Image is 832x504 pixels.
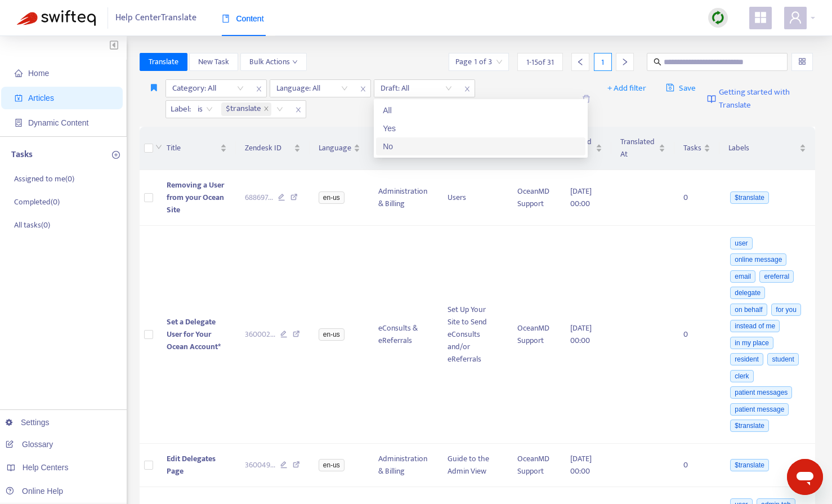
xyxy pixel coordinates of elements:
span: close [356,82,370,96]
span: Articles [28,93,54,102]
button: + Add filter [599,79,655,97]
div: No [376,137,585,155]
div: 1 [594,53,612,71]
p: Tasks [11,148,33,162]
span: Bulk Actions [249,56,298,68]
div: All [376,101,585,119]
span: $translate [730,191,769,204]
span: student [767,353,798,365]
th: Translated At [611,127,674,170]
span: container [15,119,23,127]
span: Getting started with Translate [719,86,815,111]
span: 1 - 15 of 31 [526,56,554,68]
span: close [252,82,266,96]
span: Content [222,14,264,23]
iframe: Button to launch messaging window [787,459,823,495]
span: [DATE] 00:00 [570,452,592,478]
span: home [15,69,23,77]
span: 360049 ... [245,459,275,471]
span: en-us [319,459,345,471]
span: delete [582,95,591,103]
a: Glossary [6,440,53,449]
span: 360002 ... [245,328,275,341]
td: eConsults & eReferrals [369,226,439,444]
span: clerk [730,370,753,382]
span: $translate [226,102,261,116]
td: OceanMD Support [508,170,561,226]
span: save [666,83,674,92]
span: Dynamic Content [28,118,88,127]
td: Guide to the Admin View [439,444,508,487]
img: sync.dc5367851b00ba804db3.png [711,11,725,25]
span: plus-circle [112,151,120,159]
th: Title [158,127,236,170]
div: Yes [383,122,579,135]
span: patient messages [730,386,792,399]
span: en-us [319,191,345,204]
span: Save [666,82,696,95]
span: Label : [166,101,193,118]
span: patient message [730,403,789,416]
th: Tasks [674,127,719,170]
span: on behalf [730,304,767,316]
span: [DATE] 00:00 [570,185,592,210]
span: is [198,101,213,118]
span: instead of me [730,320,780,332]
span: close [460,82,475,96]
span: close [291,103,306,117]
span: Language [319,142,351,154]
span: email [730,270,755,283]
span: Help Center Translate [115,7,196,29]
span: down [292,59,298,65]
span: Tasks [683,142,701,154]
img: Swifteq [17,10,96,26]
td: OceanMD Support [508,444,561,487]
a: Getting started with Translate [707,79,815,118]
p: Completed ( 0 ) [14,196,60,208]
span: Title [167,142,218,154]
span: book [222,15,230,23]
span: Translate [149,56,178,68]
span: Removing a User from your Ocean Site [167,179,224,216]
td: Administration & Billing [369,170,439,226]
span: ereferral [759,270,794,283]
a: Settings [6,418,50,427]
td: 0 [674,444,719,487]
div: All [383,104,579,117]
td: Set Up Your Site to Send eConsults and/or eReferrals [439,226,508,444]
button: Bulk Actionsdown [240,53,307,71]
td: Users [439,170,508,226]
th: Zendesk ID [236,127,310,170]
span: appstore [754,11,767,24]
th: Category [369,127,439,170]
span: Translated At [620,136,656,160]
span: Zendesk ID [245,142,292,154]
span: online message [730,253,786,266]
td: 0 [674,170,719,226]
span: left [576,58,584,66]
div: No [383,140,579,153]
span: user [789,11,802,24]
span: Edit Delegates Page [167,452,216,478]
td: OceanMD Support [508,226,561,444]
button: saveSave [657,79,704,97]
th: Language [310,127,369,170]
p: All tasks ( 0 ) [14,219,50,231]
span: Help Centers [23,463,69,472]
span: right [621,58,629,66]
span: $translate [221,102,271,116]
th: Labels [719,127,816,170]
span: delegate [730,287,765,299]
button: New Task [189,53,238,71]
span: 688697 ... [245,191,273,204]
span: [DATE] 00:00 [570,322,592,347]
span: Set a Delegate User for Your Ocean Account* [167,315,221,353]
span: down [155,144,162,150]
span: en-us [319,328,345,341]
span: $translate [730,420,769,432]
span: Home [28,69,49,78]
td: Administration & Billing [369,444,439,487]
span: close [263,106,269,113]
a: Online Help [6,487,63,496]
span: in my place [730,337,773,349]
